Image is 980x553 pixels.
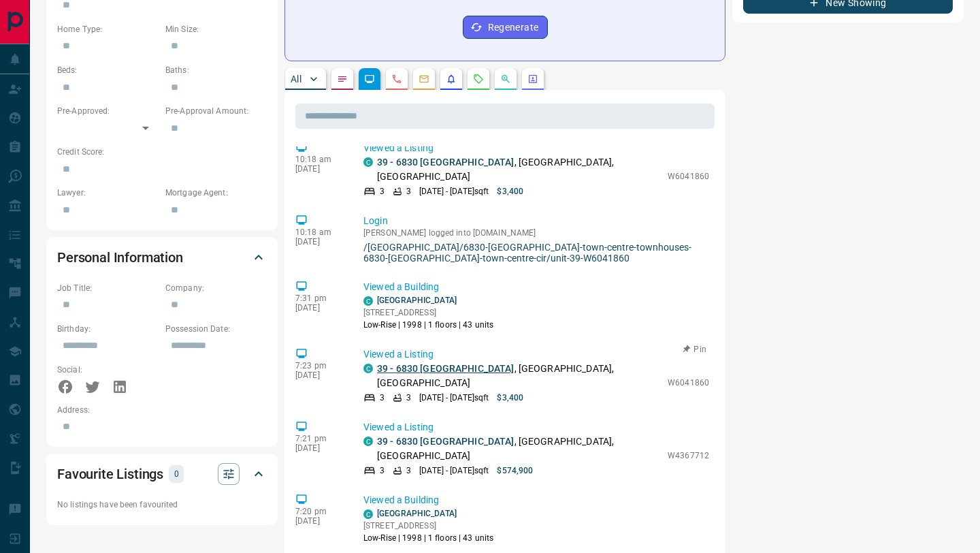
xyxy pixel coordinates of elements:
p: $3,400 [497,392,523,404]
a: 39 - 6830 [GEOGRAPHIC_DATA] [377,157,514,168]
p: 0 [173,467,180,481]
p: Job Title: [57,282,159,294]
p: Pre-Approval Amount: [165,105,267,117]
p: 7:21 pm [295,434,343,443]
h2: Favourite Listings [57,463,163,485]
p: Viewed a Building [363,493,709,507]
p: Pre-Approved: [57,105,159,117]
p: Baths: [165,64,267,76]
p: 3 [406,185,411,197]
p: 3 [380,464,385,477]
p: Credit Score: [57,146,267,158]
p: [DATE] [295,164,343,174]
p: [DATE] [295,237,343,247]
a: /[GEOGRAPHIC_DATA]/6830-[GEOGRAPHIC_DATA]-town-centre-townhouses-6830-[GEOGRAPHIC_DATA]-town-cent... [363,242,709,264]
div: Favourite Listings0 [57,458,267,490]
p: Viewed a Building [363,280,709,294]
p: [DATE] - [DATE] sqft [419,464,489,477]
p: [DATE] [295,516,343,526]
p: Low-Rise | 1998 | 1 floors | 43 units [363,532,493,544]
p: 7:20 pm [295,507,343,516]
p: $574,900 [497,464,533,477]
svg: Listing Alerts [446,74,457,84]
a: 39 - 6830 [GEOGRAPHIC_DATA] [377,363,514,374]
p: [DATE] [295,303,343,313]
p: , [GEOGRAPHIC_DATA], [GEOGRAPHIC_DATA] [377,362,661,390]
p: [DATE] [295,443,343,453]
p: W6041860 [668,170,709,183]
svg: Lead Browsing Activity [364,74,375,84]
p: All [291,74,301,84]
div: Personal Information [57,241,267,274]
p: Min Size: [165,23,267,35]
h2: Personal Information [57,247,183,268]
p: Social: [57,364,159,376]
svg: Opportunities [500,74,511,84]
p: 10:18 am [295,155,343,164]
svg: Notes [337,74,348,84]
p: Low-Rise | 1998 | 1 floors | 43 units [363,319,493,331]
p: 7:23 pm [295,361,343,370]
svg: Calls [391,74,402,84]
div: condos.ca [363,509,373,519]
div: condos.ca [363,157,373,167]
a: 39 - 6830 [GEOGRAPHIC_DATA] [377,436,514,447]
p: Viewed a Listing [363,347,709,362]
div: condos.ca [363,296,373,306]
svg: Emails [419,74,429,84]
p: 3 [406,392,411,404]
p: [STREET_ADDRESS] [363,306,493,319]
p: Login [363,214,709,228]
p: [DATE] - [DATE] sqft [419,392,489,404]
p: Viewed a Listing [363,141,709,155]
p: $3,400 [497,185,523,197]
p: Company: [165,282,267,294]
p: [DATE] - [DATE] sqft [419,185,489,197]
p: [DATE] [295,370,343,380]
p: Mortgage Agent: [165,187,267,199]
p: [PERSON_NAME] logged into [DOMAIN_NAME] [363,228,709,238]
div: condos.ca [363,437,373,446]
p: No listings have been favourited [57,499,267,511]
p: Beds: [57,64,159,76]
p: 7:31 pm [295,294,343,303]
a: [GEOGRAPHIC_DATA] [377,296,457,305]
a: [GEOGRAPHIC_DATA] [377,509,457,518]
svg: Requests [473,74,484,84]
svg: Agent Actions [527,74,538,84]
p: W4367712 [668,449,709,462]
p: , [GEOGRAPHIC_DATA], [GEOGRAPHIC_DATA] [377,434,661,463]
p: 3 [380,185,385,197]
div: condos.ca [363,364,373,373]
p: Home Type: [57,23,159,35]
p: Address: [57,404,267,416]
p: Birthday: [57,323,159,335]
button: Pin [675,343,715,355]
p: , [GEOGRAPHIC_DATA], [GEOGRAPHIC_DATA] [377,155,661,184]
p: Possession Date: [165,323,267,335]
p: 3 [406,464,411,477]
button: Regenerate [463,16,548,39]
p: Viewed a Listing [363,420,709,434]
p: 3 [380,392,385,404]
p: W6041860 [668,377,709,389]
p: [STREET_ADDRESS] [363,520,493,532]
p: Lawyer: [57,187,159,199]
p: 10:18 am [295,227,343,237]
